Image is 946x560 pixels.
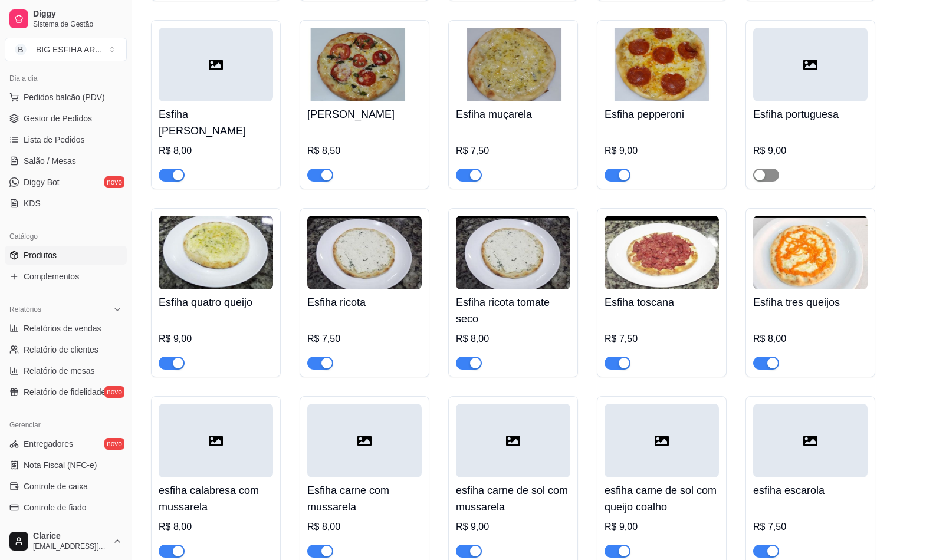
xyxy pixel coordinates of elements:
[159,332,273,346] div: R$ 9,00
[15,44,27,55] span: B
[5,416,127,434] div: Gerenciar
[456,482,570,515] h4: esfiha carne de sol com mussarela
[24,502,87,513] span: Controle de fiado
[456,332,570,346] div: R$ 8,00
[307,144,422,158] div: R$ 8,50
[307,520,422,534] div: R$ 8,00
[5,340,127,359] a: Relatório de clientes
[753,216,868,289] img: product-image
[24,113,92,124] span: Gestor de Pedidos
[456,294,570,327] h4: Esfiha ricota tomate seco
[456,106,570,123] h4: Esfiha muçarela
[5,109,127,128] a: Gestor de Pedidos
[5,151,127,170] a: Salão / Mesas
[605,106,719,123] h4: Esfiha pepperoni
[24,322,101,334] span: Relatórios de vendas
[307,294,422,311] h4: Esfiha ricota
[753,144,868,158] div: R$ 9,00
[5,527,127,555] button: Clarice[EMAIL_ADDRESS][DOMAIN_NAME]
[753,482,868,499] h4: esfiha escarola
[307,482,422,515] h4: Esfiha carne com mussarela
[159,144,273,158] div: R$ 8,00
[5,130,127,149] a: Lista de Pedidos
[24,365,95,377] span: Relatório de mesas
[36,44,102,55] div: BIG ESFIHA AR ...
[5,69,127,88] div: Dia a dia
[456,28,570,101] img: product-image
[5,383,127,401] a: Relatório de fidelidadenovo
[307,28,422,101] img: product-image
[605,294,719,311] h4: Esfiha toscana
[605,216,719,289] img: product-image
[24,386,106,398] span: Relatório de fidelidade
[24,197,41,209] span: KDS
[24,344,98,355] span: Relatório de clientes
[753,294,868,311] h4: Esfiha tres queijos
[456,520,570,534] div: R$ 9,00
[307,216,422,289] img: product-image
[5,456,127,475] a: Nota Fiscal (NFC-e)
[307,106,422,123] h4: [PERSON_NAME]
[24,91,105,103] span: Pedidos balcão (PDV)
[5,319,127,338] a: Relatórios de vendas
[24,480,88,492] span: Controle de caixa
[159,216,273,289] img: product-image
[9,305,41,314] span: Relatórios
[753,520,868,534] div: R$ 7,50
[159,294,273,311] h4: Esfiha quatro queijo
[605,28,719,101] img: product-image
[33,9,122,19] span: Diggy
[605,482,719,515] h4: esfiha carne de sol com queijo coalho
[753,332,868,346] div: R$ 8,00
[5,5,127,33] a: DiggySistema de Gestão
[605,520,719,534] div: R$ 9,00
[5,498,127,517] a: Controle de fiado
[24,459,97,471] span: Nota Fiscal (NFC-e)
[24,176,60,188] span: Diggy Bot
[24,249,57,261] span: Produtos
[5,434,127,453] a: Entregadoresnovo
[24,134,85,146] span: Lista de Pedidos
[33,19,122,29] span: Sistema de Gestão
[5,173,127,192] a: Diggy Botnovo
[159,482,273,515] h4: esfiha calabresa com mussarela
[456,216,570,289] img: product-image
[5,88,127,107] button: Pedidos balcão (PDV)
[5,519,127,538] a: Cupons
[605,332,719,346] div: R$ 7,50
[456,144,570,158] div: R$ 7,50
[24,271,79,282] span: Complementos
[307,332,422,346] div: R$ 7,50
[24,155,76,167] span: Salão / Mesas
[159,106,273,139] h4: Esfiha [PERSON_NAME]
[5,194,127,213] a: KDS
[5,227,127,246] div: Catálogo
[753,106,868,123] h4: Esfiha portuguesa
[24,438,73,450] span: Entregadores
[5,38,127,61] button: Select a team
[5,361,127,380] a: Relatório de mesas
[33,531,108,542] span: Clarice
[5,477,127,496] a: Controle de caixa
[5,267,127,286] a: Complementos
[5,246,127,265] a: Produtos
[605,144,719,158] div: R$ 9,00
[159,520,273,534] div: R$ 8,00
[33,542,108,551] span: [EMAIL_ADDRESS][DOMAIN_NAME]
